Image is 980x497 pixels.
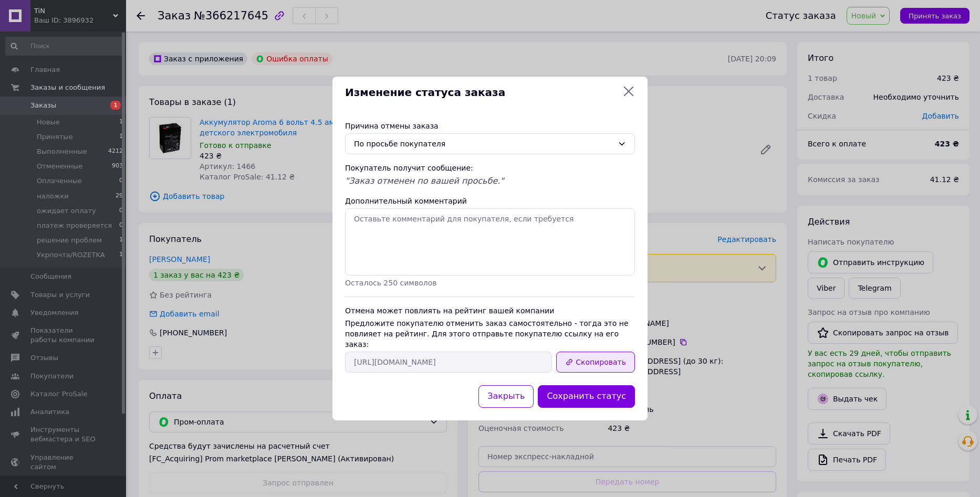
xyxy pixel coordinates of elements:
[345,318,635,350] div: Предложите покупателю отменить заказ самостоятельно - тогда это не повлияет на рейтинг. Для этого...
[478,385,534,408] button: Закрыть
[345,197,467,205] label: Дополнительный комментарий
[345,85,618,100] span: Изменение статуса заказа
[354,138,613,150] div: По просьбе покупателя
[556,352,635,373] button: Скопировать
[345,176,504,186] span: "Заказ отменен по вашей просьбе."
[345,305,635,316] div: Отмена может повлиять на рейтинг вашей компании
[345,163,635,173] div: Покупатель получит сообщение:
[538,385,635,408] button: Сохранить статус
[345,279,436,287] span: Осталось 250 символов
[345,121,635,131] div: Причина отмены заказа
